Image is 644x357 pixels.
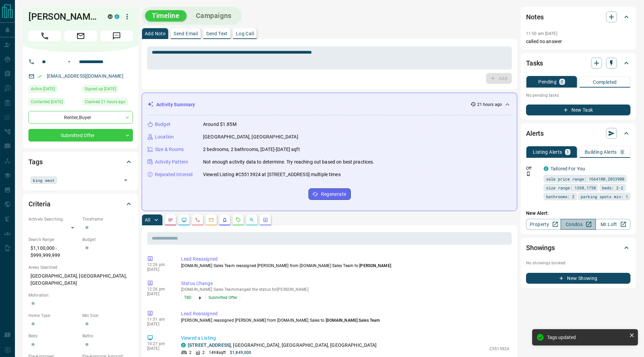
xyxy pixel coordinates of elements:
p: Send Text [206,31,228,36]
h2: Criteria [28,199,51,209]
span: bathrooms: 2 [546,193,575,200]
div: condos.ca [181,343,186,347]
p: [DOMAIN_NAME] Sales Team reassigned [PERSON_NAME] from [DOMAIN_NAME] Sales Team to [181,263,509,269]
p: Actively Searching: [28,216,79,222]
p: [DATE] [147,322,171,326]
div: Mon Mar 30 2020 [82,85,133,95]
p: [DATE] [147,267,171,272]
p: Activity Pattern [155,158,188,166]
p: Building Alerts [585,150,617,154]
p: C5513924 [489,346,509,352]
p: Lead Reassigned [181,256,509,263]
p: Pending [538,79,557,84]
div: Showings [526,240,630,256]
button: Campaigns [189,10,238,21]
svg: Calls [195,217,200,223]
a: Mr.Loft [596,219,630,230]
div: Tasks [526,55,630,71]
button: Open [65,58,73,66]
div: mrloft.ca [108,14,113,19]
svg: Notes [168,217,173,223]
p: Viewed a Listing [181,335,509,342]
p: 2 bedrooms, 2 bathrooms, [DATE]-[DATE] sqft [203,146,300,153]
p: 21 hours ago [477,101,502,108]
svg: Listing Alerts [222,217,227,223]
a: [STREET_ADDRESS] [188,342,231,348]
p: Around $1.85M [203,121,237,128]
p: [DOMAIN_NAME] Sales Team changed the status for [PERSON_NAME] [181,287,509,292]
p: , [GEOGRAPHIC_DATA], [GEOGRAPHIC_DATA], [GEOGRAPHIC_DATA] [188,342,377,349]
p: No pending tasks [526,90,630,100]
div: Criteria [28,196,133,212]
span: Call [28,31,61,41]
div: condos.ca [544,166,548,171]
p: Lead Reassigned [181,310,509,317]
p: 1498 sqft [209,350,226,356]
p: Areas Searched: [28,264,133,270]
p: Viewed Listing #C5513924 at [STREET_ADDRESS] multiple times [203,171,341,178]
div: Notes [526,9,630,25]
p: Not enough activity data to determine. Try reaching out based on best practices. [203,158,375,166]
span: beds: 2-2 [602,184,623,191]
a: Tailored For You [550,166,585,171]
p: [DATE] [147,346,171,351]
p: 2 [202,350,205,356]
div: condos.ca [115,14,119,19]
p: [GEOGRAPHIC_DATA], [GEOGRAPHIC_DATA] [203,133,298,140]
p: Beds: [28,333,79,339]
p: 12:26 pm [147,262,171,267]
p: Log Call [236,31,254,36]
a: Property [526,219,561,230]
p: 1 [566,150,569,154]
p: All [145,218,150,222]
p: 0 [621,150,624,154]
span: [DOMAIN_NAME] Sales Team [326,318,380,323]
p: [DATE] [147,292,171,296]
span: Contacted [DATE] [31,98,63,105]
span: Signed up [DATE] [85,86,116,92]
p: Baths: [82,333,133,339]
h1: [PERSON_NAME] [28,11,98,22]
p: No showings booked [526,260,630,266]
div: Tue Oct 14 2025 [82,98,133,108]
p: Home Type: [28,313,79,319]
p: Send Email [174,31,198,36]
p: Repeated Interest [155,171,193,178]
p: $1,100,000 - $999,999,999 [28,243,79,261]
button: Timeline [145,10,186,21]
a: Condos [561,219,596,230]
p: Size & Rooms [155,146,184,153]
h2: Alerts [526,128,544,139]
span: Claimed 21 hours ago [85,98,125,105]
svg: Email Verified [37,74,42,79]
div: Renter , Buyer [28,111,133,124]
div: Submitted Offer [28,129,133,142]
div: Alerts [526,125,630,142]
a: [EMAIL_ADDRESS][DOMAIN_NAME] [47,73,123,79]
span: king west [33,177,55,184]
p: 11:51 am [147,317,171,322]
p: Status Change [181,280,509,287]
p: Location [155,133,174,140]
div: Tags updated [547,335,626,340]
h2: Showings [526,242,555,253]
p: 12:26 pm [147,287,171,292]
p: Completed [593,80,617,84]
p: [GEOGRAPHIC_DATA], [GEOGRAPHIC_DATA], [GEOGRAPHIC_DATA] [28,270,133,289]
p: Off [526,165,540,171]
p: Min Size: [82,313,133,319]
p: 0 [561,79,563,84]
p: Listing Alerts [533,150,562,154]
h2: Tags [28,156,42,167]
svg: Push Notification Only [526,171,531,176]
span: [PERSON_NAME] [359,263,391,268]
p: Timeframe: [82,216,133,222]
span: parking spots min: 1 [581,193,628,200]
p: Add Note [145,31,165,36]
span: Email [64,31,97,41]
span: sale price range: 1664100,2033900 [546,175,624,182]
h2: Notes [526,12,544,22]
p: New Alert: [526,210,630,217]
span: TBD [184,294,192,301]
svg: Lead Browsing Activity [181,217,187,223]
